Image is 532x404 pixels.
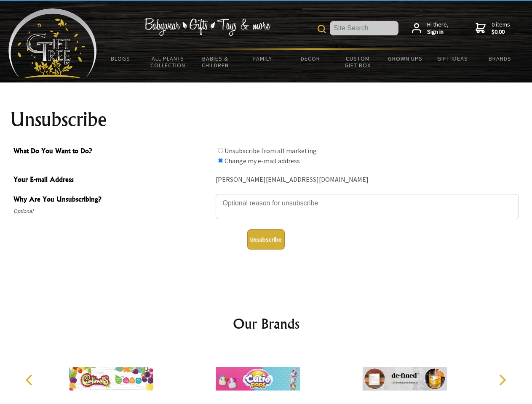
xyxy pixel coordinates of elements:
button: Next [493,371,511,389]
span: Hi there, [427,21,449,36]
strong: $0.00 [492,28,510,36]
input: Site Search [330,21,398,35]
a: Grown Ups [381,50,429,67]
span: 0 items [492,21,510,36]
span: Your E-mail Address [13,174,211,186]
a: Decor [286,50,334,67]
input: What Do You Want to Do? [218,158,223,163]
button: Previous [21,371,40,389]
a: BLOGS [97,50,144,67]
a: Family [239,50,287,67]
label: Change my e-mail address [225,157,300,165]
h1: Unsubscribe [10,109,522,130]
a: Hi there,Sign in [412,21,449,36]
img: product search [318,25,326,33]
button: Unsubscribe [247,229,285,250]
a: Custom Gift Box [334,50,382,74]
div: [PERSON_NAME][EMAIL_ADDRESS][DOMAIN_NAME] [216,173,519,186]
strong: Sign in [427,28,449,36]
h2: Our Brands [17,314,516,334]
input: What Do You Want to Do? [218,148,223,153]
span: What Do You Want to Do? [13,146,211,158]
a: Babies & Children [192,50,239,74]
a: All Plants Collection [144,50,192,74]
span: Optional [13,206,211,216]
a: Brands [476,50,524,67]
img: Babywear - Gifts - Toys & more [144,18,270,36]
label: Unsubscribe from all marketing [225,146,317,155]
a: Gift Ideas [429,50,476,67]
a: 0 items$0.00 [476,21,510,36]
textarea: Why Are You Unsubscribing? [216,194,519,219]
span: Why Are You Unsubscribing? [13,194,211,206]
img: Babyware - Gifts - Toys and more... [8,8,97,78]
